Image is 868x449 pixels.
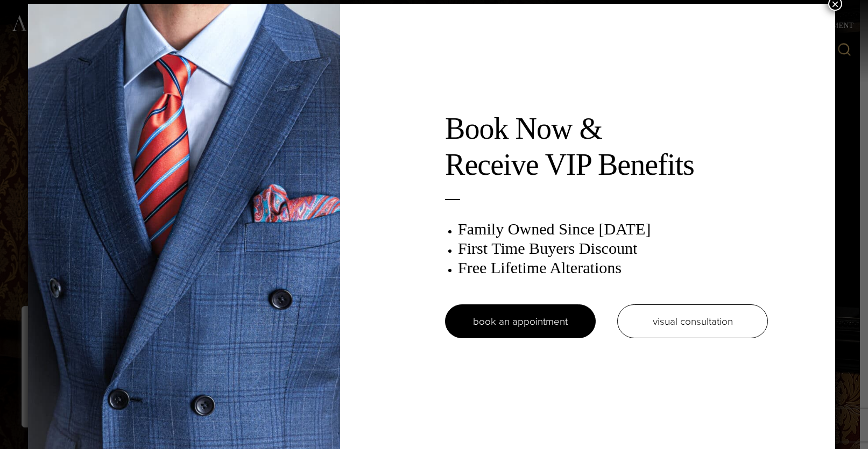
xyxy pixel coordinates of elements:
a: visual consultation [617,304,768,338]
h3: Family Owned Since [DATE] [458,219,768,239]
h3: First Time Buyers Discount [458,239,768,258]
h3: Free Lifetime Alterations [458,258,768,277]
a: book an appointment [445,304,596,338]
h2: Book Now & Receive VIP Benefits [445,111,768,183]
